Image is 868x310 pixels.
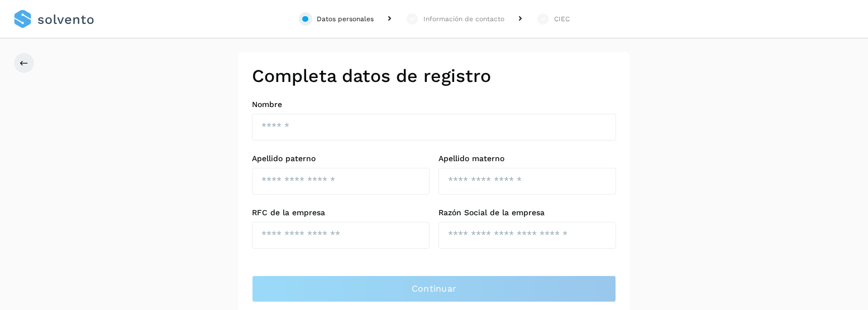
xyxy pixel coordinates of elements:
[554,14,570,24] div: CIEC
[423,14,504,24] div: Información de contacto
[252,65,616,86] h2: Completa datos de registro
[438,154,616,163] label: Apellido materno
[252,208,430,217] label: RFC de la empresa
[412,283,457,295] span: Continuar
[438,208,616,217] label: Razón Social de la empresa
[252,154,430,163] label: Apellido paterno
[252,100,616,109] label: Nombre
[252,275,616,302] button: Continuar
[317,14,374,24] div: Datos personales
